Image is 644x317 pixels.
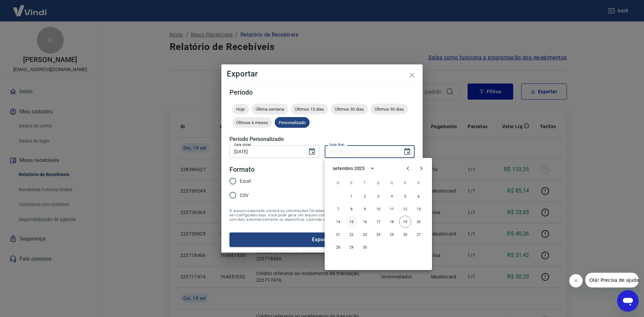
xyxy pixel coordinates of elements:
[331,107,368,112] span: Últimos 30 dias
[413,190,425,202] button: 6
[359,176,371,190] span: terça-feira
[240,178,251,185] span: Excel
[359,203,371,215] button: 9
[371,104,408,114] div: Últimos 90 dias
[585,273,639,287] iframe: Mensagem da empresa
[232,107,249,112] span: Hoje
[399,203,411,215] button: 12
[399,176,411,190] span: sexta-feira
[413,216,425,228] button: 20
[399,190,411,202] button: 5
[386,216,398,228] button: 18
[229,165,255,174] legend: Formato
[329,142,344,147] label: Data final
[332,216,344,228] button: 14
[359,216,371,228] button: 16
[372,203,384,215] button: 10
[345,216,358,228] button: 15
[275,120,310,125] span: Personalizado
[359,228,371,241] button: 23
[372,176,384,190] span: quarta-feira
[569,274,583,287] iframe: Fechar mensagem
[371,107,408,112] span: Últimos 90 dias
[386,190,398,202] button: 4
[617,290,639,312] iframe: Botão para abrir a janela de mensagens
[415,162,428,175] button: Next month
[404,67,420,83] button: close
[413,203,425,215] button: 13
[229,232,415,247] button: Exportar
[332,203,344,215] button: 7
[372,216,384,228] button: 17
[399,228,411,241] button: 26
[359,190,371,202] button: 2
[229,89,415,96] h5: Período
[232,104,249,114] div: Hoje
[386,203,398,215] button: 11
[345,176,358,190] span: segunda-feira
[372,190,384,202] button: 3
[240,192,249,199] span: CSV
[4,5,56,10] span: Olá! Precisa de ajuda?
[291,107,328,112] span: Últimos 15 dias
[332,241,344,253] button: 28
[413,228,425,241] button: 27
[367,163,378,174] button: calendar view is open, switch to year view
[345,190,358,202] button: 1
[275,117,310,128] div: Personalizado
[386,176,398,190] span: quinta-feira
[229,209,415,222] span: O arquivo exportado conterá as informações filtradas na tela anterior com exceção do período que ...
[232,117,272,128] div: Últimos 6 meses
[229,136,415,143] h5: Período Personalizado
[331,104,368,114] div: Últimos 30 dias
[359,241,371,253] button: 30
[413,176,425,190] span: sábado
[227,70,417,78] h4: Exportar
[345,241,358,253] button: 29
[305,145,319,158] button: Choose date, selected date is 13 de set de 2025
[401,162,415,175] button: Previous month
[372,228,384,241] button: 24
[229,145,303,158] input: DD/MM/YYYY
[400,145,414,158] button: Choose date
[345,228,358,241] button: 22
[332,228,344,241] button: 21
[252,107,288,112] span: Última semana
[325,145,398,158] input: DD/MM/YYYY
[332,176,344,190] span: domingo
[333,165,365,172] div: setembro 2025
[345,203,358,215] button: 8
[399,216,411,228] button: 19
[234,142,251,147] label: Data inicial
[386,228,398,241] button: 25
[252,104,288,114] div: Última semana
[291,104,328,114] div: Últimos 15 dias
[232,120,272,125] span: Últimos 6 meses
